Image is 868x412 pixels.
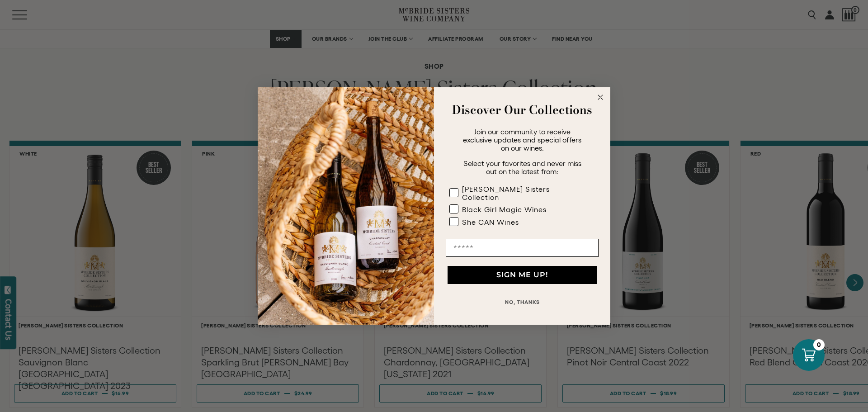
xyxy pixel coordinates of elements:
[813,339,825,350] div: 0
[452,101,592,118] strong: Discover Our Collections
[462,185,580,201] div: [PERSON_NAME] Sisters Collection
[258,87,434,325] img: 42653730-7e35-4af7-a99d-12bf478283cf.jpeg
[463,159,581,175] span: Select your favorites and never miss out on the latest from:
[446,293,599,311] button: NO, THANKS
[446,239,599,257] input: Email
[462,218,519,226] div: She CAN Wines
[595,92,606,103] button: Close dialog
[462,205,547,213] div: Black Girl Magic Wines
[448,266,597,284] button: SIGN ME UP!
[463,128,581,152] span: Join our community to receive exclusive updates and special offers on our wines.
